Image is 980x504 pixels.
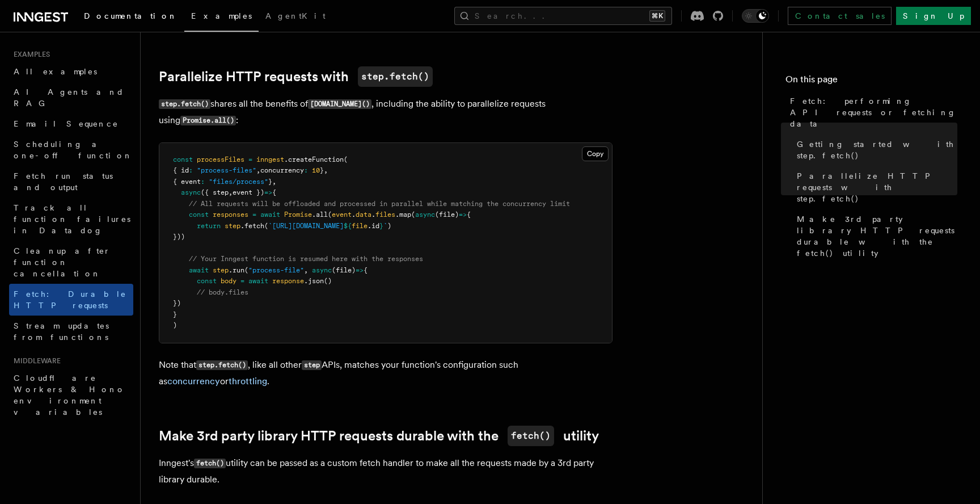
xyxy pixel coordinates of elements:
span: Examples [9,50,50,59]
code: step.fetch() [196,360,248,370]
span: } [379,222,383,230]
span: Promise [284,211,312,219]
span: { [467,211,471,219]
span: 10 [312,166,320,174]
span: Email Sequence [14,119,119,128]
span: Cloudflare Workers & Hono environment variables [14,373,125,417]
a: Getting started with step.fetch() [792,134,957,166]
span: "process-files" [197,166,256,174]
span: "files/process" [209,178,268,186]
span: ( [411,211,415,219]
a: All examples [9,61,133,82]
span: async [181,188,201,196]
span: Parallelize HTTP requests with step.fetch() [797,170,957,204]
span: Track all function failures in Datadog [14,203,130,235]
a: Scheduling a one-off function [9,134,133,166]
span: { event [173,178,201,186]
span: = [252,211,256,219]
span: : [189,166,193,174]
a: Examples [184,3,259,32]
p: shares all the benefits of , including the ability to parallelize requests using : [159,96,612,129]
span: } [173,310,177,318]
span: inngest [256,156,284,163]
span: => [459,211,467,219]
span: ) [387,222,391,230]
a: Parallelize HTTP requests withstep.fetch() [159,66,433,87]
code: [DOMAIN_NAME]() [308,99,371,109]
span: .fetch [240,222,264,230]
span: AgentKit [265,11,326,20]
a: AgentKit [259,3,332,31]
span: ` [383,222,387,230]
span: .json [304,277,324,285]
span: await [260,211,280,219]
span: event }) [233,188,264,196]
span: AI Agents and RAG [14,87,124,108]
span: // body.files [197,288,248,296]
a: Cleanup after function cancellation [9,241,133,284]
span: => [264,188,272,196]
span: : [304,166,308,174]
p: Inngest's utility can be passed as a custom fetch handler to make all the requests made by a 3rd ... [159,455,612,488]
span: concurrency [260,166,304,174]
span: , [324,166,328,174]
span: Getting started with step.fetch() [797,138,957,161]
code: step.fetch() [358,66,433,87]
span: .id [367,222,379,230]
a: Track all function failures in Datadog [9,198,133,241]
span: ( [328,211,332,219]
span: `[URL][DOMAIN_NAME] [268,222,344,230]
span: .createFunction [284,156,344,163]
span: , [229,188,233,196]
span: event [332,211,352,219]
span: async [415,211,435,219]
span: })) [173,233,185,241]
button: Search...⌘K [454,7,672,25]
a: Parallelize HTTP requests with step.fetch() [792,166,957,209]
span: Fetch: performing API requests or fetching data [790,95,957,129]
span: (file) [332,266,356,274]
span: await [248,277,268,285]
span: step [213,266,229,274]
span: { [364,266,367,274]
span: , [256,166,260,174]
span: Cleanup after function cancellation [14,246,111,278]
span: All examples [14,67,97,76]
p: Note that , like all other APIs, matches your function's configuration such as or . [159,357,612,389]
span: ({ step [201,188,229,196]
span: () [324,277,332,285]
a: throttling [229,376,267,387]
span: } [268,178,272,186]
span: responses [213,211,248,219]
span: { id [173,166,189,174]
a: Stream updates from functions [9,316,133,347]
a: Fetch: performing API requests or fetching data [785,91,957,134]
span: const [189,211,209,219]
span: , [272,178,276,186]
span: response [272,277,304,285]
span: ( [244,266,248,274]
span: = [248,156,252,163]
span: const [173,156,193,163]
span: Scheduling a one-off function [14,140,133,160]
span: }) [173,299,181,307]
span: Fetch run status and output [14,171,113,192]
span: Examples [191,11,252,20]
span: // All requests will be offloaded and processed in parallel while matching the concurrency limit [189,200,570,208]
a: Make 3rd party library HTTP requests durable with thefetch()utility [159,426,599,446]
h4: On this page [785,73,957,91]
span: Make 3rd party library HTTP requests durable with the fetch() utility [797,213,957,259]
code: Promise.all() [180,116,236,125]
span: ( [344,156,348,163]
code: step.fetch() [159,99,210,109]
a: concurrency [167,376,220,387]
span: processFiles [197,156,244,163]
span: body [221,277,236,285]
a: Email Sequence [9,114,133,134]
code: fetch() [508,426,554,446]
a: Cloudflare Workers & Hono environment variables [9,368,133,422]
span: await [189,266,209,274]
code: fetch() [194,459,226,468]
span: // Your Inngest function is resumed here with the responses [189,255,423,263]
span: (file) [435,211,459,219]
